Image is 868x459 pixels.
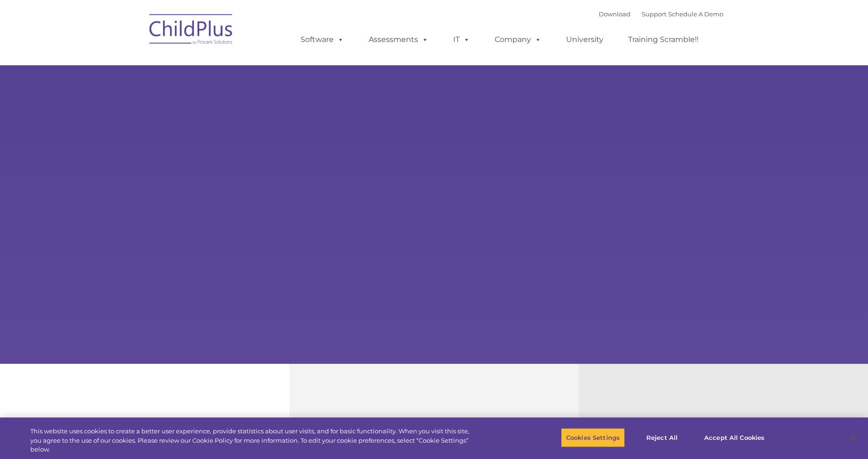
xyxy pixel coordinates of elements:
a: Training Scramble!! [619,30,708,49]
a: Software [291,30,353,49]
button: Close [843,427,863,448]
a: University [557,30,613,49]
button: Reject All [633,428,691,447]
a: Download [599,10,630,18]
font: | [599,10,723,18]
a: Support [642,10,666,18]
a: Company [485,30,551,49]
a: Schedule A Demo [668,10,723,18]
a: IT [444,30,479,49]
div: This website uses cookies to create a better user experience, provide statistics about user visit... [30,427,477,454]
a: Assessments [359,30,438,49]
img: ChildPlus by Procare Solutions [145,7,238,54]
button: Accept All Cookies [699,428,770,447]
button: Cookies Settings [561,428,625,447]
